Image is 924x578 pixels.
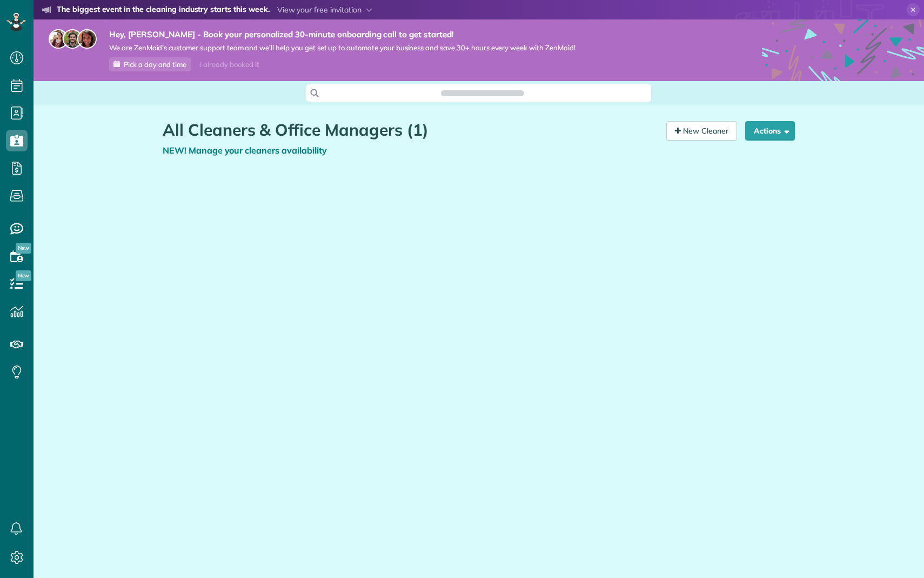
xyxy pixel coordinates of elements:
strong: The biggest event in the cleaning industry starts this week. [57,4,270,16]
button: Actions [745,121,795,141]
h1: All Cleaners & Office Managers (1) [163,121,658,139]
div: I already booked it [193,58,265,71]
span: Search ZenMaid… [452,88,513,98]
span: We are ZenMaid’s customer support team and we’ll help you get set up to automate your business an... [109,43,575,52]
a: New Cleaner [666,121,737,141]
span: New [16,270,31,281]
img: maria-72a9807cf96188c08ef61303f053569d2e2a8a1cde33d635c8a3ac13582a053d.jpg [49,29,68,49]
img: michelle-19f622bdf1676172e81f8f8fba1fb50e276960ebfe0243fe18214015130c80e4.jpg [77,29,97,49]
span: Pick a day and time [124,60,186,69]
a: Pick a day and time [109,57,191,71]
strong: Hey, [PERSON_NAME] - Book your personalized 30-minute onboarding call to get started! [109,29,575,40]
span: New [16,243,31,254]
img: jorge-587dff0eeaa6aab1f244e6dc62b8924c3b6ad411094392a53c71c6c4a576187d.jpg [63,29,82,49]
a: NEW! Manage your cleaners availability [163,145,327,156]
